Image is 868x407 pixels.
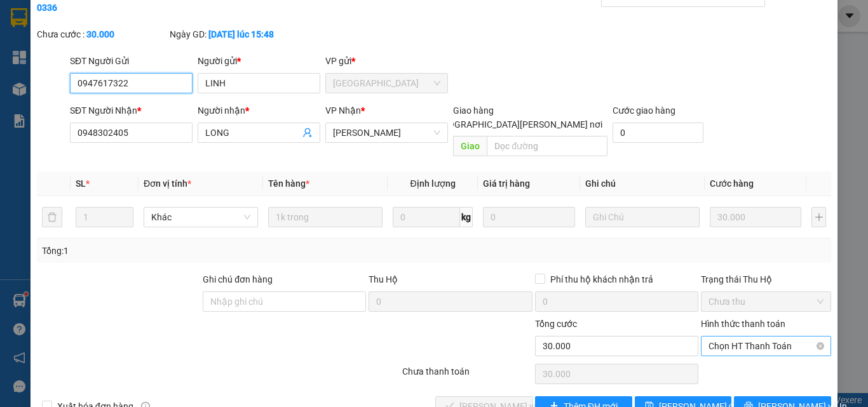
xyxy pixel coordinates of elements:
span: Thu Hộ [369,274,398,284]
div: Người gửi [198,54,320,68]
b: 30.000 [86,29,114,39]
div: Chưa cước : [37,27,167,41]
div: Ngày GD: [170,27,300,41]
div: Trạng thái Thu Hộ [701,272,831,286]
label: Cước giao hàng [613,105,675,116]
span: Giá trị hàng [483,178,530,189]
span: Tên hàng [268,178,309,189]
span: kg [460,207,473,227]
div: Chưa thanh toán [401,364,534,387]
span: Cao Tốc [333,123,440,142]
span: Sài Gòn [333,74,440,93]
div: SĐT Người Nhận [70,103,193,117]
span: close-circle [817,342,824,350]
span: Chưa thu [709,292,824,311]
span: Định lượng [410,178,455,189]
button: plus [811,207,826,227]
span: Tổng cước [535,319,577,329]
span: [GEOGRAPHIC_DATA][PERSON_NAME] nơi [429,117,607,131]
span: Phí thu hộ khách nhận trả [545,272,658,286]
span: Giao hàng [453,105,494,116]
b: [DATE] lúc 15:48 [208,29,274,39]
div: Người nhận [198,103,320,117]
span: Đơn vị tính [144,178,191,189]
label: Ghi chú đơn hàng [203,274,273,284]
input: Cước giao hàng [613,123,703,143]
span: Chọn HT Thanh Toán [709,337,824,356]
span: Giao [453,136,487,156]
div: VP gửi [325,54,448,68]
span: Cước hàng [710,178,754,189]
input: Ghi chú đơn hàng [203,291,366,312]
span: VP Nhận [325,105,361,116]
span: user-add [302,128,313,138]
div: Tổng: 1 [42,244,336,258]
label: Hình thức thanh toán [701,319,785,329]
input: VD: Bàn, Ghế [268,207,383,227]
span: SL [76,178,86,189]
input: Dọc đường [487,136,607,156]
div: SĐT Người Gửi [70,54,193,68]
input: 0 [483,207,574,227]
th: Ghi chú [580,171,705,196]
input: Ghi Chú [585,207,700,227]
button: delete [42,207,62,227]
input: 0 [710,207,801,227]
span: Khác [151,208,250,227]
